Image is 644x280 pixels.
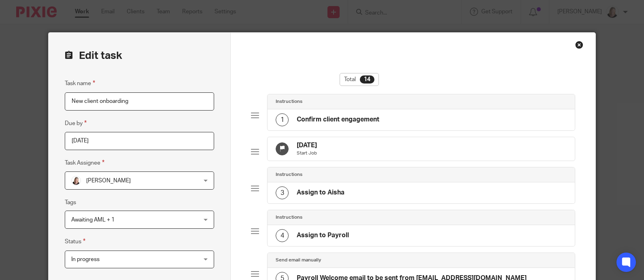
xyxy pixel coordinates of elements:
div: 4 [276,229,289,242]
h4: Assign to Aisha [297,188,344,197]
h4: [DATE] [297,141,317,150]
h4: Confirm client engagement [297,115,379,124]
h4: Instructions [276,98,302,105]
span: Awaiting AML + 1 [71,217,115,223]
label: Task name [65,79,95,88]
p: Start Job [297,150,317,157]
div: 1 [276,113,289,126]
input: Pick a date [65,132,214,150]
span: In progress [71,257,100,262]
h4: Instructions [276,214,302,221]
h4: Assign to Payroll [297,231,349,240]
div: Close this dialog window [575,41,583,49]
label: Due by [65,119,87,128]
h4: Instructions [276,171,302,178]
h2: Edit task [65,49,214,63]
label: Status [65,237,85,246]
img: K%20Garrattley%20headshot%20black%20top%20cropped.jpg [71,176,81,186]
div: 14 [360,75,374,84]
h4: Send email manually [276,257,321,263]
label: Tags [65,199,76,207]
div: 3 [276,186,289,199]
span: [PERSON_NAME] [86,178,131,184]
label: Task Assignee [65,158,104,167]
div: Total [340,73,379,86]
